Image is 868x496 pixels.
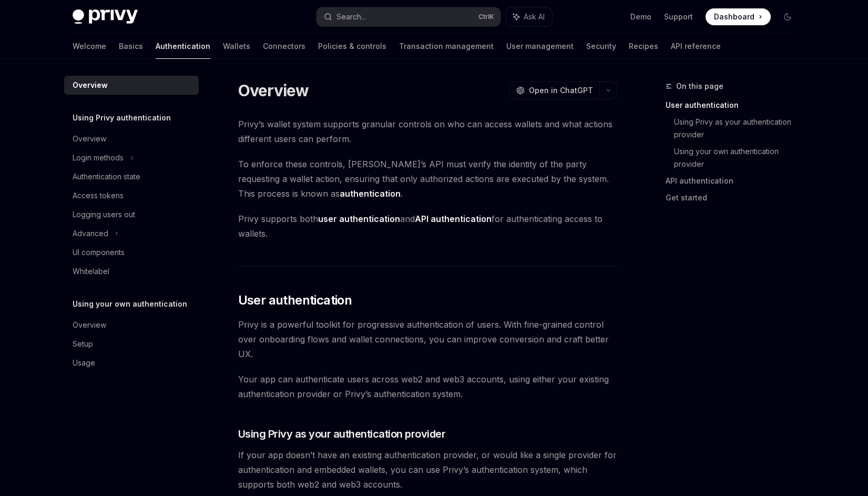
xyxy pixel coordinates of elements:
[64,186,199,205] a: Access tokens
[316,7,501,26] button: Search...CtrlK
[714,12,754,22] span: Dashboard
[415,214,492,224] strong: API authentication
[73,208,135,221] div: Logging users out
[529,85,593,96] span: Open in ChatGPT
[73,265,109,278] div: Whitelabel
[666,189,804,206] a: Get started
[64,262,199,281] a: Whitelabel
[478,13,494,21] span: Ctrl K
[238,448,617,492] span: If your app doesn’t have an existing authentication provider, or would like a single provider for...
[666,173,804,189] a: API authentication
[671,34,721,59] a: API reference
[706,8,771,25] a: Dashboard
[238,211,617,241] span: Privy supports both and for authenticating access to wallets.
[630,12,651,22] a: Demo
[73,319,106,331] div: Overview
[73,133,106,145] div: Overview
[73,189,124,202] div: Access tokens
[524,12,545,22] span: Ask AI
[73,338,93,350] div: Setup
[156,34,210,59] a: Authentication
[73,34,106,59] a: Welcome
[318,214,400,224] strong: user authentication
[506,7,552,26] button: Ask AI
[629,34,658,59] a: Recipes
[340,188,401,199] strong: authentication
[676,80,723,93] span: On this page
[509,82,599,99] button: Open in ChatGPT
[73,170,140,183] div: Authentication state
[119,34,143,59] a: Basics
[64,243,199,262] a: UI components
[64,335,199,353] a: Setup
[73,246,125,259] div: UI components
[263,34,305,59] a: Connectors
[73,79,108,92] div: Overview
[238,317,617,361] span: Privy is a powerful toolkit for progressive authentication of users. With fine-grained control ov...
[506,34,574,59] a: User management
[73,227,108,240] div: Advanced
[779,8,796,25] button: Toggle dark mode
[674,114,804,143] a: Using Privy as your authentication provider
[586,34,616,59] a: Security
[64,205,199,224] a: Logging users out
[73,9,138,24] img: dark logo
[64,316,199,335] a: Overview
[238,372,617,401] span: Your app can authenticate users across web2 and web3 accounts, using either your existing authent...
[73,151,124,164] div: Login methods
[399,34,494,59] a: Transaction management
[64,167,199,186] a: Authentication state
[64,353,199,372] a: Usage
[73,357,95,369] div: Usage
[223,34,250,59] a: Wallets
[64,76,199,95] a: Overview
[238,117,617,146] span: Privy’s wallet system supports granular controls on who can access wallets and what actions diffe...
[674,143,804,173] a: Using your own authentication provider
[318,34,386,59] a: Policies & controls
[238,292,352,309] span: User authentication
[666,97,804,114] a: User authentication
[73,298,187,310] h5: Using your own authentication
[64,129,199,148] a: Overview
[238,157,617,201] span: To enforce these controls, [PERSON_NAME]’s API must verify the identity of the party requesting a...
[664,12,693,22] a: Support
[238,427,446,441] span: Using Privy as your authentication provider
[238,81,309,100] h1: Overview
[73,112,171,124] h5: Using Privy authentication
[336,11,366,23] div: Search...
